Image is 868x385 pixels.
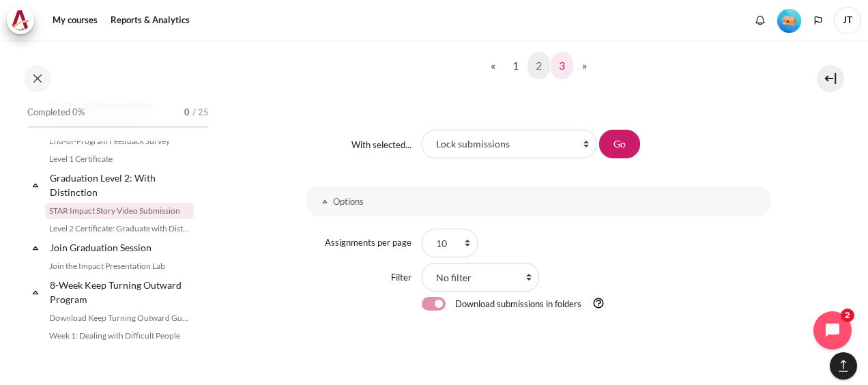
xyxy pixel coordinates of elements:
a: 2 [527,52,550,79]
a: 1 [504,52,527,79]
a: Reports & Analytics [106,7,194,34]
button: [[backtotopbutton]] [830,352,857,380]
span: Completed 0% [27,106,85,119]
a: Graduation Level 2: With Distinction [48,169,194,201]
img: Level #1 [777,9,801,33]
a: 8-Week Keep Turning Outward Program [48,276,194,309]
div: Show notification window with no new notifications [750,10,770,31]
span: » [582,57,587,74]
a: Week 1: Dealing with Difficult People [45,328,194,344]
span: Collapse [29,241,42,255]
span: « [491,57,495,74]
span: JT [834,7,861,34]
span: / 25 [192,106,209,119]
a: Join Graduation Session [48,238,194,257]
span: Collapse [29,285,42,299]
span: Collapse [29,178,42,192]
a: Download Keep Turning Outward Guide [45,310,194,326]
label: With selected... [351,139,411,152]
a: Completed 0% 0 / 25 [27,103,209,141]
input: Go [599,130,640,158]
a: My courses [48,7,102,34]
a: Level 2 Certificate: Graduate with Distinction [45,220,194,237]
a: Previous page [482,52,504,79]
a: Help [590,297,607,309]
button: Languages [808,10,828,31]
label: Assignments per page [325,237,411,248]
a: Week 2: Results Over Image [45,345,194,362]
nav: Page [306,41,771,90]
div: Level #1 [777,8,801,33]
img: Architeck [11,10,30,31]
label: Filter [391,272,411,283]
span: 0 [184,106,190,119]
a: STAR Impact Story Video Submission [45,203,194,219]
a: Next page [574,52,595,79]
a: Architeck Architeck [7,7,41,34]
a: User menu [834,7,861,34]
label: Download submissions in folders [455,297,614,311]
a: Join the Impact Presentation Lab [45,258,194,274]
img: Help with Download submissions in folders [592,297,605,309]
a: 3 [551,52,573,79]
a: End-of-Program Feedback Survey [45,133,194,149]
a: Level #1 [772,8,807,33]
a: Level 1 Certificate [45,151,194,167]
h3: Options [333,196,744,208]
